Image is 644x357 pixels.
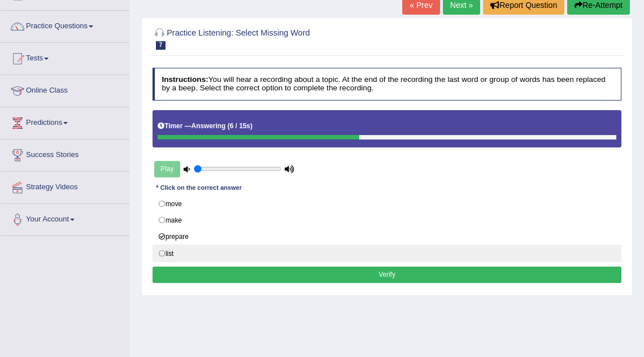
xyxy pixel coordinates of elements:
[153,267,622,283] button: Verify
[228,122,230,130] b: (
[1,75,129,103] a: Online Class
[153,212,622,229] label: make
[1,43,129,71] a: Tests
[158,123,253,130] h5: Timer —
[192,122,226,130] b: Answering
[1,11,129,39] a: Practice Questions
[153,245,622,262] label: list
[153,68,622,100] h4: You will hear a recording about a topic. At the end of the recording the last word or group of wo...
[1,204,129,232] a: Your Account
[250,122,253,130] b: )
[162,75,208,84] b: Instructions:
[230,122,250,130] b: 6 / 15s
[1,107,129,136] a: Predictions
[153,184,246,193] div: * Click on the correct answer
[156,41,166,50] span: 7
[153,26,443,50] h2: Practice Listening: Select Missing Word
[153,228,622,245] label: prepare
[153,195,622,212] label: move
[1,172,129,200] a: Strategy Videos
[1,140,129,168] a: Success Stories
